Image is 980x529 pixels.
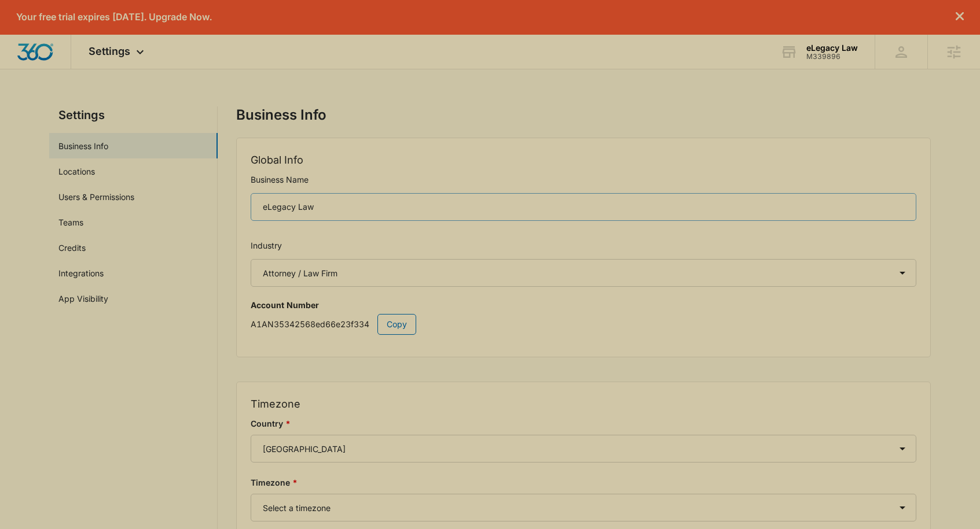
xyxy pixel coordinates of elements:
a: Integrations [58,267,104,279]
a: Teams [58,216,83,228]
a: Business Info [58,140,108,152]
p: Your free trial expires [DATE]. Upgrade Now. [16,12,212,23]
span: Settings [89,45,130,57]
button: dismiss this dialog [956,12,964,23]
h2: Global Info [251,152,916,168]
span: Copy [387,318,407,331]
label: Country [251,417,916,430]
label: Business Name [251,173,916,186]
label: Industry [251,239,916,252]
h2: Timezone [251,396,916,412]
a: Credits [58,242,86,254]
div: Settings [71,35,164,69]
a: App Visibility [58,293,108,305]
a: Locations [58,165,95,177]
div: account name [806,43,858,53]
label: Timezone [251,476,916,489]
div: account id [806,53,858,61]
strong: Account Number [251,300,319,310]
p: A1AN35342568ed66e23f334 [251,314,916,335]
h1: Business Info [236,106,326,124]
a: Users & Permissions [58,191,134,203]
button: Copy [377,314,416,335]
h2: Settings [49,106,218,124]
